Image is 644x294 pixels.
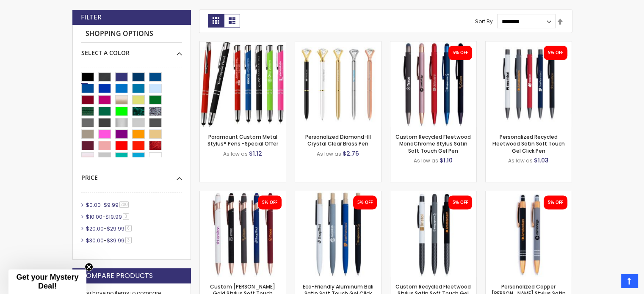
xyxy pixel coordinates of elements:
[453,50,468,56] div: 5% OFF
[414,157,438,164] span: As low as
[492,133,565,154] a: Personalized Recycled Fleetwood Satin Soft Touch Gel Click Pen
[486,191,572,277] img: Personalized Copper Penny Stylus Satin Soft Touch Click Metal Pen
[486,41,572,127] img: Personalized Recycled Fleetwood Satin Soft Touch Gel Click Pen
[486,41,572,48] a: Personalized Recycled Fleetwood Satin Soft Touch Gel Click Pen
[119,201,129,208] span: 200
[200,41,286,127] img: Paramount Custom Metal Stylus® Pens -Special Offer
[84,225,135,232] a: $20.00-$29.996
[534,156,549,165] span: $1.03
[86,213,102,220] span: $10.00
[207,133,278,147] a: Paramount Custom Metal Stylus® Pens -Special Offer
[390,41,476,127] img: Custom Recycled Fleetwood MonoChrome Stylus Satin Soft Touch Gel Pen
[390,191,476,277] img: Custom Recycled Fleetwood Stylus Satin Soft Touch Gel Click Pen
[475,18,493,25] label: Sort By
[262,200,277,206] div: 5% OFF
[84,201,132,209] a: $0.00-$9.99200
[8,269,86,294] div: Get your Mystery Deal!Close teaser
[81,271,153,280] strong: Compare Products
[107,225,124,232] span: $29.99
[223,150,248,157] span: As low as
[548,200,563,206] div: 5% OFF
[200,41,286,48] a: Paramount Custom Metal Stylus® Pens -Special Offer
[317,150,341,157] span: As low as
[200,191,286,198] a: Custom Lexi Rose Gold Stylus Soft Touch Recycled Aluminum Pen
[295,41,381,48] a: Personalized Diamond-III Crystal Clear Brass Pen
[81,13,102,22] strong: Filter
[208,14,224,27] strong: Grid
[548,50,563,56] div: 5% OFF
[305,133,371,147] a: Personalized Diamond-III Crystal Clear Brass Pen
[84,213,132,220] a: $10.00-$19.993
[486,191,572,198] a: Personalized Copper Penny Stylus Satin Soft Touch Click Metal Pen
[357,200,373,206] div: 5% OFF
[86,225,104,232] span: $20.00
[343,149,359,158] span: $2.76
[295,191,381,198] a: Eco-Friendly Aluminum Bali Satin Soft Touch Gel Click Pen
[81,43,182,57] div: Select A Color
[86,237,104,244] span: $30.00
[439,156,453,165] span: $1.10
[84,237,135,244] a: $30.00-$39.993
[295,41,381,127] img: Personalized Diamond-III Crystal Clear Brass Pen
[104,201,119,209] span: $9.99
[86,201,101,209] span: $0.00
[295,191,381,277] img: Eco-Friendly Aluminum Bali Satin Soft Touch Gel Click Pen
[574,271,644,294] iframe: Google Customer Reviews
[107,237,124,244] span: $39.99
[105,213,122,220] span: $19.99
[390,191,476,198] a: Custom Recycled Fleetwood Stylus Satin Soft Touch Gel Click Pen
[123,213,129,220] span: 3
[390,41,476,48] a: Custom Recycled Fleetwood MonoChrome Stylus Satin Soft Touch Gel Pen
[125,225,132,231] span: 6
[81,25,182,43] strong: Shopping Options
[85,263,93,271] button: Close teaser
[395,133,471,154] a: Custom Recycled Fleetwood MonoChrome Stylus Satin Soft Touch Gel Pen
[453,200,468,206] div: 5% OFF
[249,149,262,158] span: $1.12
[200,191,286,277] img: Custom Lexi Rose Gold Stylus Soft Touch Recycled Aluminum Pen
[508,157,533,164] span: As low as
[125,237,132,243] span: 3
[81,168,182,182] div: Price
[16,273,78,290] span: Get your Mystery Deal!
